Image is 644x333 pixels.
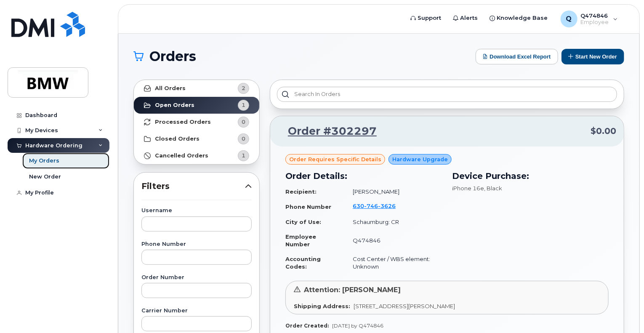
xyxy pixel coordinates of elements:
[285,188,317,195] strong: Recipient:
[285,203,331,210] strong: Phone Number
[289,155,381,163] span: Order requires Specific details
[278,124,377,139] a: Order #302297
[607,296,638,327] iframe: Messenger Launcher
[155,102,194,109] strong: Open Orders
[353,202,396,209] span: 630
[141,180,245,192] span: Filters
[353,202,406,209] a: 6307463626
[345,215,442,229] td: Schaumburg: CR
[285,233,316,248] strong: Employee Number
[242,84,245,92] span: 2
[242,152,245,160] span: 1
[134,97,259,114] a: Open Orders1
[285,170,442,182] h3: Order Details:
[155,85,186,92] strong: All Orders
[155,152,208,159] strong: Cancelled Orders
[134,80,259,97] a: All Orders2
[294,303,350,309] strong: Shipping Address:
[155,136,200,142] strong: Closed Orders
[134,114,259,131] a: Processed Orders0
[149,50,196,63] span: Orders
[345,229,442,252] td: Q474846
[345,252,442,274] td: Cost Center / WBS element: Unknown
[354,303,455,309] span: [STREET_ADDRESS][PERSON_NAME]
[134,147,259,164] a: Cancelled Orders1
[476,49,558,64] button: Download Excel Report
[155,119,211,125] strong: Processed Orders
[141,242,252,247] label: Phone Number
[277,87,617,102] input: Search in orders
[364,202,378,209] span: 746
[285,256,321,270] strong: Accounting Codes:
[452,185,484,192] span: iPhone 16e
[141,208,252,213] label: Username
[392,155,448,163] span: Hardware Upgrade
[304,286,401,294] span: Attention: [PERSON_NAME]
[285,322,329,329] strong: Order Created:
[591,125,616,137] span: $0.00
[242,101,245,109] span: 1
[141,275,252,280] label: Order Number
[141,308,252,314] label: Carrier Number
[242,135,245,143] span: 0
[378,202,396,209] span: 3626
[562,49,624,64] button: Start New Order
[285,218,321,225] strong: City of Use:
[134,131,259,147] a: Closed Orders0
[452,170,609,182] h3: Device Purchase:
[345,184,442,199] td: [PERSON_NAME]
[332,322,383,329] span: [DATE] by Q474846
[242,118,245,126] span: 0
[484,185,502,192] span: , Black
